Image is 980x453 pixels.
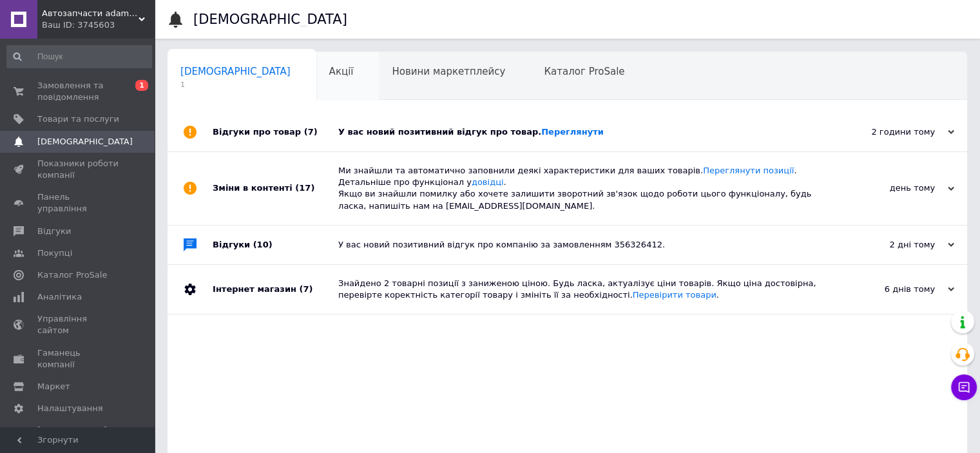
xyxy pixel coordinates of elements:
[299,284,312,294] span: (7)
[37,80,119,103] span: Замовлення та повідомлення
[6,45,152,68] input: Пошук
[295,183,314,193] span: (17)
[193,12,347,27] h1: [DEMOGRAPHIC_DATA]
[213,226,338,264] div: Відгуки
[135,80,148,91] span: 1
[541,127,604,137] a: Переглянути
[253,240,273,249] span: (10)
[37,269,107,281] span: Каталог ProSale
[37,291,82,303] span: Аналітика
[304,127,318,137] span: (7)
[37,247,72,259] span: Покупці
[338,239,825,251] div: У вас новий позитивний відгук про компанію за замовленням 356326412.
[392,66,505,77] span: Новини маркетплейсу
[213,265,338,314] div: Інтернет магазин
[37,403,103,414] span: Налаштування
[42,19,155,31] div: Ваш ID: 3745603
[329,66,354,77] span: Акції
[37,191,119,215] span: Панель управління
[472,177,504,187] a: довідці
[825,126,954,138] div: 2 години тому
[825,239,954,251] div: 2 дні тому
[544,66,624,77] span: Каталог ProSale
[37,136,133,148] span: [DEMOGRAPHIC_DATA]
[180,66,291,77] span: [DEMOGRAPHIC_DATA]
[37,226,71,237] span: Відгуки
[37,313,119,336] span: Управління сайтом
[951,374,977,400] button: Чат з покупцем
[703,166,794,175] a: Переглянути позиції
[42,8,139,19] span: Автозапчасти adamcompani
[825,284,954,295] div: 6 днів тому
[37,381,70,392] span: Маркет
[37,158,119,181] span: Показники роботи компанії
[338,126,825,138] div: У вас новий позитивний відгук про товар.
[338,165,825,212] div: Ми знайшли та автоматично заповнили деякі характеристики для ваших товарів. . Детальніше про функ...
[825,182,954,194] div: день тому
[37,347,119,371] span: Гаманець компанії
[213,113,338,151] div: Відгуки про товар
[633,290,716,300] a: Перевірити товари
[338,278,825,301] div: Знайдено 2 товарні позиції з заниженою ціною. Будь ласка, актуалізує ціни товарів. Якщо ціна дост...
[180,80,291,90] span: 1
[37,113,119,125] span: Товари та послуги
[213,152,338,225] div: Зміни в контенті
